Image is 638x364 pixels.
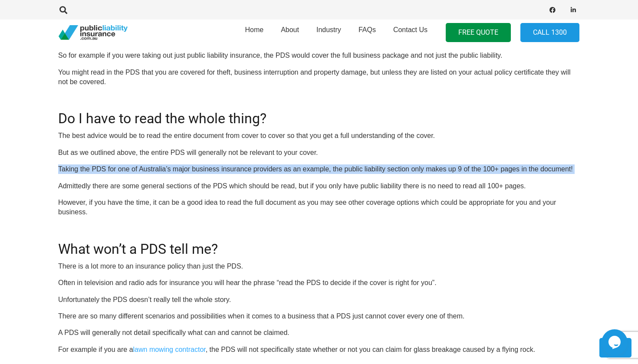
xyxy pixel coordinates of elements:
iframe: chat widget [602,329,629,355]
p: There are so many different scenarios and possibilities when it comes to a business that a PDS ju... [58,312,579,321]
span: About [281,26,299,33]
a: Industry [308,17,350,48]
p: Admittedly there are some general sections of the PDS which should be read, but if you only have ... [58,181,579,191]
p: For example if you are a , the PDS will not specifically state whether or not you can claim for g... [58,345,579,354]
p: Taking the PDS for one of Australia’s major business insurance providers as an example, the publi... [58,164,579,174]
span: Home [245,26,263,33]
a: FREE QUOTE [446,23,511,43]
a: Call 1300 [520,23,579,43]
a: LinkedIn [567,4,579,16]
p: There is a lot more to an insurance policy than just the PDS. [58,262,579,271]
a: Home [236,17,272,48]
p: Unfortunately the PDS doesn’t really tell the whole story. [58,295,579,305]
a: pli_logotransparent [59,25,128,40]
h2: Do I have to read the whole thing? [58,100,579,127]
a: Facebook [546,4,559,16]
a: Search [55,6,72,14]
p: You might read in the PDS that you are covered for theft, business interruption and property dama... [58,68,579,87]
p: A PDS will generally not detail specifically what can and cannot be claimed. [58,328,579,338]
a: FAQs [350,17,385,48]
p: The best advice would be to read the entire document from cover to cover so that you get a full u... [58,131,579,141]
span: Industry [316,26,341,33]
p: Often in television and radio ads for insurance you will hear the phrase “read the PDS to decide ... [58,278,579,288]
p: But as we outlined above, the entire PDS will generally not be relevant to your cover. [58,148,579,157]
h2: What won’t a PDS tell me? [58,230,579,257]
span: Contact Us [393,26,428,33]
a: lawn mowing contractor [133,346,206,353]
a: About [272,17,308,48]
a: Back to top [599,338,631,357]
a: Contact Us [385,17,436,48]
p: So for example if you were taking out just public liability insurance, the PDS would cover the fu... [58,51,579,60]
p: However, if you have the time, it can be a good idea to read the full document as you may see oth... [58,198,579,217]
span: FAQs [358,26,376,33]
